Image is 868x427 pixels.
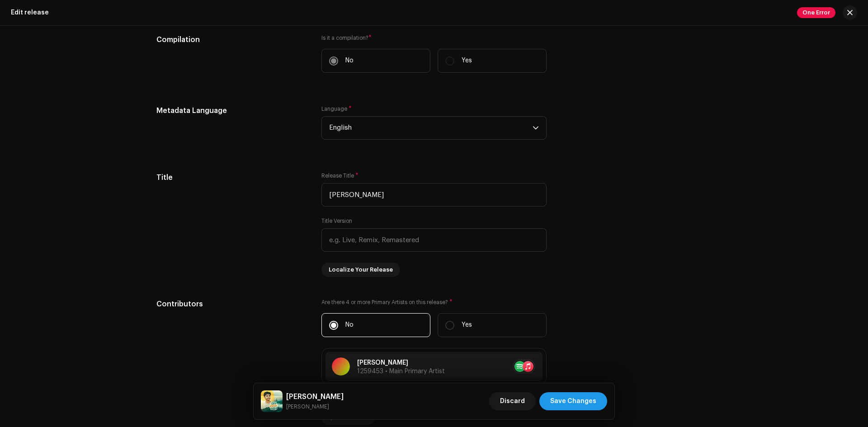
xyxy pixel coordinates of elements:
[500,392,525,410] span: Discard
[156,299,307,310] h5: Contributors
[286,391,344,402] h5: Shuvro Megher Chador
[533,117,539,139] div: dropdown trigger
[550,392,596,410] span: Save Changes
[156,34,307,45] h5: Compilation
[321,228,547,252] input: e.g. Live, Remix, Remastered
[321,105,352,113] label: Language
[329,117,533,139] span: English
[345,320,354,330] p: No
[357,368,445,375] span: 1259453 • Main Primary Artist
[321,263,400,277] button: Localize Your Release
[321,217,352,225] label: Title Version
[321,172,359,179] label: Release Title
[321,183,547,206] input: e.g. My Great Song
[462,56,472,66] p: Yes
[286,402,344,411] small: Shuvro Megher Chador
[321,299,547,306] label: Are there 4 or more Primary Artists on this release?
[156,105,307,116] h5: Metadata Language
[156,172,307,183] h5: Title
[462,320,472,330] p: Yes
[489,392,536,410] button: Discard
[329,261,393,279] span: Localize Your Release
[539,392,607,410] button: Save Changes
[321,34,547,42] label: Is it a compilation?
[345,56,354,66] p: No
[357,358,445,368] p: [PERSON_NAME]
[261,390,283,412] img: ea7ac0c7-8930-49c0-8f4f-749d4d0b52b1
